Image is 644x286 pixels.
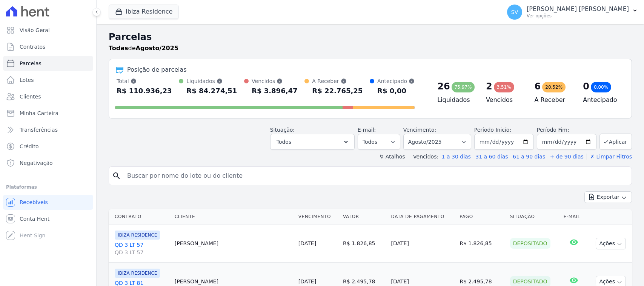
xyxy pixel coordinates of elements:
[172,209,295,224] th: Cliente
[561,209,587,224] th: E-mail
[20,109,58,117] span: Minha Carteira
[115,269,160,278] span: IBIZA RESIDENCE
[172,224,295,263] td: [PERSON_NAME]
[3,89,93,104] a: Clientes
[115,231,160,240] span: IBIZA RESIDENCE
[511,9,518,15] span: SV
[550,154,584,160] a: + de 90 dias
[587,154,632,160] a: ✗ Limpar Filtros
[3,23,93,38] a: Visão Geral
[507,209,561,224] th: Situação
[456,209,507,224] th: Pago
[20,93,41,100] span: Clientes
[3,155,93,171] a: Negativação
[252,77,297,85] div: Vencidos
[340,224,388,263] td: R$ 1.826,85
[123,168,629,183] input: Buscar por nome do lote ou do cliente
[535,95,571,105] h4: A Receber
[377,85,415,97] div: R$ 0,00
[20,159,53,167] span: Negativação
[112,171,121,180] i: search
[527,13,629,19] p: Ver opções
[537,126,596,134] label: Período Fim:
[20,76,34,84] span: Lotes
[3,106,93,121] a: Minha Carteira
[510,238,550,249] div: Depositado
[3,39,93,54] a: Contratos
[252,85,297,97] div: R$ 3.896,47
[456,224,507,263] td: R$ 1.826,85
[20,126,58,134] span: Transferências
[20,43,45,51] span: Contratos
[115,249,169,256] span: QD 3 LT 57
[109,209,172,224] th: Contrato
[527,5,629,13] p: [PERSON_NAME] [PERSON_NAME]
[486,95,523,105] h4: Vencidos
[3,56,93,71] a: Parcelas
[475,154,508,160] a: 31 a 60 dias
[583,95,619,105] h4: Antecipado
[442,154,471,160] a: 1 a 30 dias
[542,82,566,92] div: 20,52%
[377,77,415,85] div: Antecipado
[312,85,363,97] div: R$ 22.765,25
[494,82,514,92] div: 3,51%
[117,85,172,97] div: R$ 110.936,23
[20,215,49,223] span: Conta Hent
[501,2,644,23] button: SV [PERSON_NAME] [PERSON_NAME] Ver opções
[109,45,128,52] strong: Todas
[437,95,474,105] h4: Liquidados
[186,77,237,85] div: Liquidados
[312,77,363,85] div: A Receber
[513,154,545,160] a: 61 a 90 dias
[109,5,179,19] button: Ibiza Residence
[410,154,438,160] label: Vencidos:
[109,30,632,44] h2: Parcelas
[596,238,626,249] button: Ações
[583,80,589,92] div: 0
[584,191,632,203] button: Exportar
[599,134,632,150] button: Aplicar
[136,45,178,52] strong: Agosto/2025
[486,80,492,92] div: 2
[340,209,388,224] th: Valor
[403,127,436,133] label: Vencimento:
[3,211,93,226] a: Conta Hent
[3,72,93,88] a: Lotes
[3,122,93,137] a: Transferências
[388,209,457,224] th: Data de Pagamento
[109,44,178,53] p: de
[115,241,169,256] a: QD 3 LT 57QD 3 LT 57
[3,195,93,210] a: Recebíveis
[437,80,450,92] div: 26
[20,198,48,206] span: Recebíveis
[20,26,50,34] span: Visão Geral
[3,139,93,154] a: Crédito
[388,224,457,263] td: [DATE]
[298,278,316,284] a: [DATE]
[474,127,511,133] label: Período Inicío:
[20,60,41,67] span: Parcelas
[379,154,405,160] label: ↯ Atalhos
[452,82,475,92] div: 75,97%
[358,127,376,133] label: E-mail:
[270,134,355,150] button: Todos
[535,80,541,92] div: 6
[277,137,291,146] span: Todos
[127,65,187,74] div: Posição de parcelas
[6,183,90,192] div: Plataformas
[20,143,39,150] span: Crédito
[270,127,295,133] label: Situação:
[117,77,172,85] div: Total
[186,85,237,97] div: R$ 84.274,51
[591,82,611,92] div: 0,00%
